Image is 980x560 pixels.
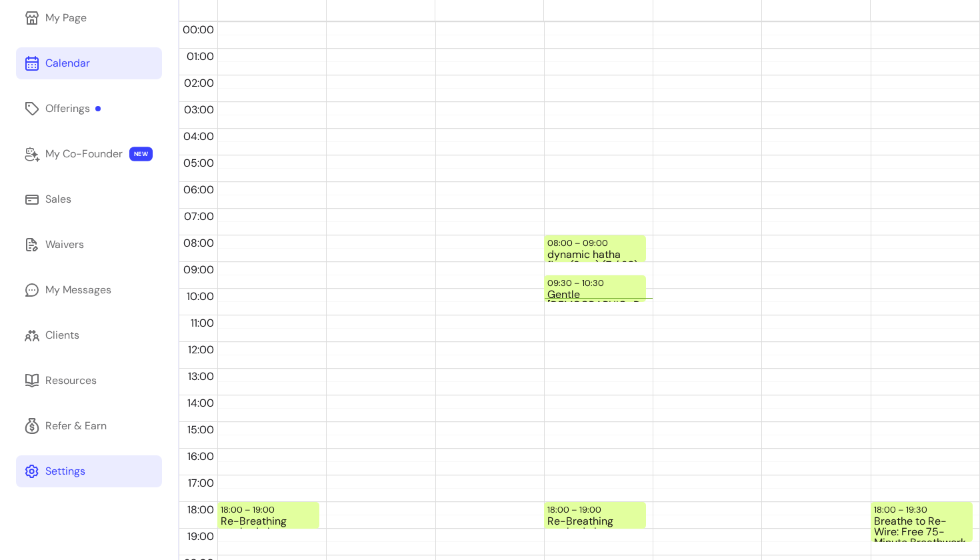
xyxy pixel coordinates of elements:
span: 10:00 [183,289,217,303]
div: 08:00 – 09:00dynamic hatha flow (8am) (7 / 30) [544,235,646,262]
a: Calendar [16,47,162,79]
div: 09:30 – 10:30 [547,277,607,289]
div: 18:00 – 19:00Re-Breathing method class [544,502,646,529]
div: Re-Breathing method class [221,516,316,527]
div: Calendar [45,55,90,71]
span: 12:00 [185,343,217,357]
div: Resources [45,373,97,389]
div: 18:00 – 19:00Re-Breathing method class [217,502,319,529]
span: 08:00 [180,236,217,250]
span: 07:00 [181,209,217,223]
div: dynamic hatha flow (8am) (7 / 30) [547,249,643,261]
div: Breathe to Re-Wire: Free 75-Minute Breathwork Masterclass [874,516,969,541]
a: My Co-Founder NEW [16,138,162,170]
div: 18:00 – 19:30Breathe to Re-Wire: Free 75-Minute Breathwork Masterclass [871,502,973,542]
span: 03:00 [181,103,217,117]
div: Sales [45,191,71,207]
div: Offerings [45,101,101,117]
div: My Page [45,10,87,26]
a: Clients [16,319,162,351]
span: 13:00 [185,369,217,383]
a: My Page [16,2,162,34]
span: 05:00 [180,156,217,170]
span: 02:00 [181,76,217,90]
span: NEW [129,147,153,161]
div: 18:00 – 19:30 [874,503,931,516]
div: Clients [45,327,79,343]
span: 18:00 [184,503,217,517]
span: 04:00 [180,129,217,143]
a: Offerings [16,93,162,125]
a: Settings [16,455,162,487]
div: Settings [45,463,85,479]
div: My Co-Founder [45,146,123,162]
span: 19:00 [184,529,217,543]
div: Waivers [45,237,84,253]
div: 18:00 – 19:00 [221,503,278,516]
a: Sales [16,183,162,215]
div: 09:30 – 10:30Gentle [DEMOGRAPHIC_DATA] (9:30am London time) (3 / 30) [544,275,646,302]
span: 16:00 [184,449,217,463]
div: 18:00 – 19:00 [547,503,605,516]
div: My Messages [45,282,111,298]
span: 11:00 [187,316,217,330]
span: 01:00 [183,49,217,63]
a: Resources [16,365,162,397]
span: 14:00 [184,396,217,410]
span: 06:00 [180,183,217,197]
span: 00:00 [179,23,217,37]
a: Refer & Earn [16,410,162,442]
div: Gentle [DEMOGRAPHIC_DATA] (9:30am London time) (3 / 30) [547,289,643,301]
div: Re-Breathing method class [547,516,643,527]
a: Waivers [16,229,162,261]
div: Refer & Earn [45,418,107,434]
a: My Messages [16,274,162,306]
span: 09:00 [180,263,217,277]
span: 17:00 [185,476,217,490]
span: 15:00 [184,423,217,437]
div: 08:00 – 09:00 [547,237,611,249]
